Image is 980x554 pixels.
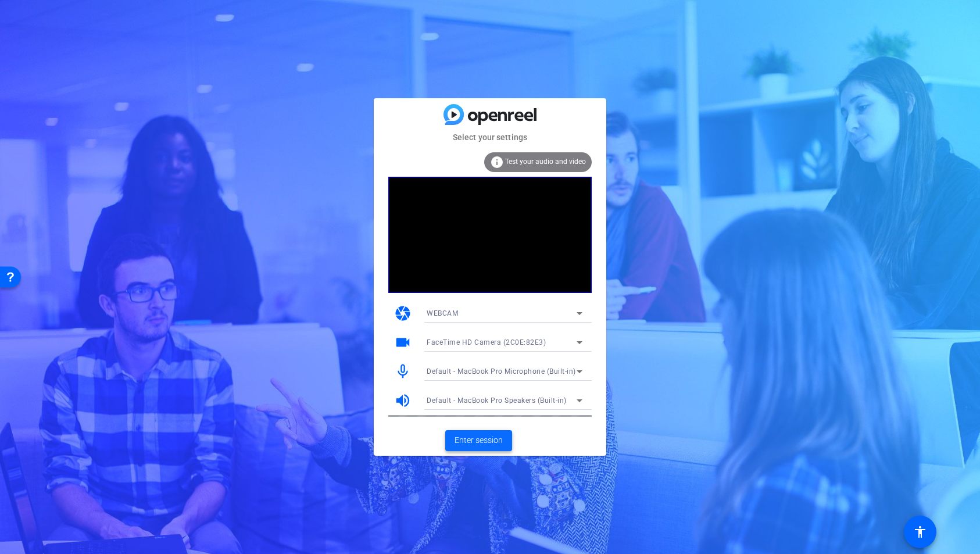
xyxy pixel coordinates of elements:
mat-icon: info [490,155,504,169]
mat-card-subtitle: Select your settings [374,131,606,144]
span: WEBCAM [427,309,458,317]
span: Default - MacBook Pro Speakers (Built-in) [427,396,567,405]
span: Enter session [455,434,503,446]
mat-icon: volume_up [394,392,412,409]
mat-icon: camera [394,305,412,322]
button: Enter session [445,430,512,451]
span: FaceTime HD Camera (2C0E:82E3) [427,338,546,346]
mat-icon: mic_none [394,363,412,380]
span: Test your audio and video [505,158,586,166]
mat-icon: videocam [394,334,412,351]
img: blue-gradient.svg [443,104,537,124]
mat-icon: accessibility [913,525,927,539]
span: Default - MacBook Pro Microphone (Built-in) [427,367,576,376]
